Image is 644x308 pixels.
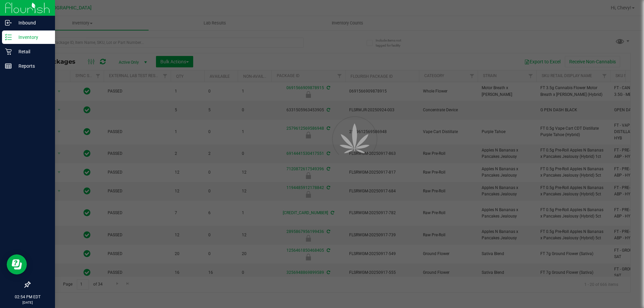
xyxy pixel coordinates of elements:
inline-svg: Retail [5,48,12,55]
p: 02:54 PM EDT [3,294,52,300]
p: Retail [12,48,52,56]
p: Inventory [12,33,52,41]
inline-svg: Inbound [5,19,12,26]
p: Inbound [12,19,52,27]
inline-svg: Reports [5,63,12,69]
p: Reports [12,62,52,70]
iframe: Resource center [7,254,27,274]
p: [DATE] [3,300,52,305]
inline-svg: Inventory [5,34,12,41]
